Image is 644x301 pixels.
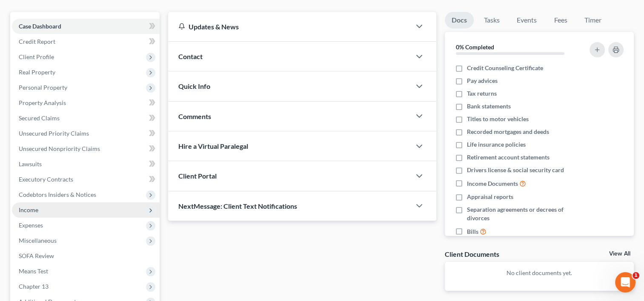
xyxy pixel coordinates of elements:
[452,269,627,277] p: No client documents yet.
[19,38,55,45] span: Credit Report
[467,227,478,236] span: Bills
[467,102,511,111] span: Bank statements
[456,43,494,51] strong: 0% Completed
[19,267,48,275] span: Means Test
[12,248,160,264] a: SOFA Review
[19,221,43,229] span: Expenses
[445,250,499,258] div: Client Documents
[19,176,73,183] span: Executory Contracts
[19,68,55,76] span: Real Property
[467,128,549,136] span: Recorded mortgages and deeds
[467,166,564,174] span: Drivers license & social security card
[12,34,160,49] a: Credit Report
[19,84,67,91] span: Personal Property
[178,112,211,120] span: Comments
[467,193,513,201] span: Appraisal reports
[467,140,526,149] span: Life insurance policies
[19,23,61,30] span: Case Dashboard
[477,12,507,28] a: Tasks
[633,272,639,279] span: 1
[467,205,579,222] span: Separation agreements or decrees of divorces
[19,130,89,137] span: Unsecured Priority Claims
[178,52,203,60] span: Contact
[578,12,608,28] a: Timer
[12,19,160,34] a: Case Dashboard
[615,272,635,292] iframe: Intercom live chat
[547,12,574,28] a: Fees
[467,115,529,123] span: Titles to motor vehicles
[19,206,38,213] span: Income
[12,111,160,126] a: Secured Claims
[445,12,474,28] a: Docs
[467,64,543,72] span: Credit Counseling Certificate
[19,53,54,60] span: Client Profile
[467,179,518,188] span: Income Documents
[178,22,401,31] div: Updates & News
[19,252,54,259] span: SOFA Review
[19,99,66,106] span: Property Analysis
[19,160,42,168] span: Lawsuits
[467,89,497,98] span: Tax returns
[12,172,160,187] a: Executory Contracts
[19,114,60,122] span: Secured Claims
[19,145,100,152] span: Unsecured Nonpriority Claims
[12,126,160,141] a: Unsecured Priority Claims
[467,153,550,162] span: Retirement account statements
[12,141,160,156] a: Unsecured Nonpriority Claims
[19,237,57,244] span: Miscellaneous
[178,82,210,90] span: Quick Info
[178,172,217,180] span: Client Portal
[12,95,160,111] a: Property Analysis
[19,283,49,290] span: Chapter 13
[19,191,96,198] span: Codebtors Insiders & Notices
[510,12,544,28] a: Events
[178,142,248,150] span: Hire a Virtual Paralegal
[12,156,160,172] a: Lawsuits
[609,251,630,257] a: View All
[178,202,297,210] span: NextMessage: Client Text Notifications
[467,77,498,85] span: Pay advices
